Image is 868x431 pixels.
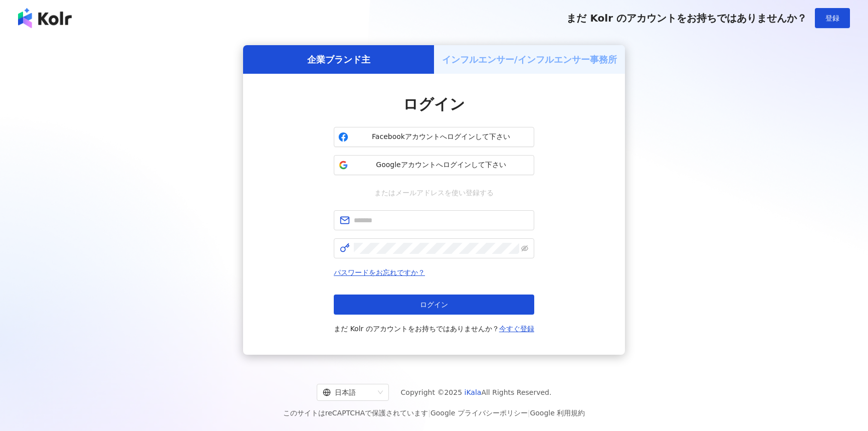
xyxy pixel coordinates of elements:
[323,384,374,400] div: 日本語
[367,187,501,198] span: またはメールアドレスを使い登録する
[283,407,585,419] span: このサイトはreCAPTCHAで保護されています
[815,8,850,28] button: 登録
[428,409,430,417] span: |
[499,325,534,333] a: 今すぐ登録
[307,53,370,66] h5: 企業ブランド主
[528,409,530,417] span: |
[334,295,534,315] button: ログイン
[430,409,528,417] a: Google プライバシーポリシー
[334,323,534,335] span: まだ Kolr のアカウントをお持ちではありませんか？
[403,95,465,113] span: ログイン
[521,245,528,252] span: eye-invisible
[334,268,425,276] a: パスワードをお忘れですか？
[825,14,839,22] span: 登録
[352,160,530,170] span: Googleアカウントへログインして下さい
[442,53,617,66] h5: インフルエンサー/インフルエンサー事務所
[334,127,534,147] button: Facebookアカウントへログインして下さい
[18,8,72,28] img: logo
[465,388,482,396] a: iKala
[530,409,585,417] a: Google 利用規約
[420,301,448,309] span: ログイン
[352,132,530,142] span: Facebookアカウントへログインして下さい
[334,155,534,175] button: Googleアカウントへログインして下さい
[401,386,552,398] span: Copyright © 2025 All Rights Reserved.
[566,12,807,24] span: まだ Kolr のアカウントをお持ちではありませんか？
